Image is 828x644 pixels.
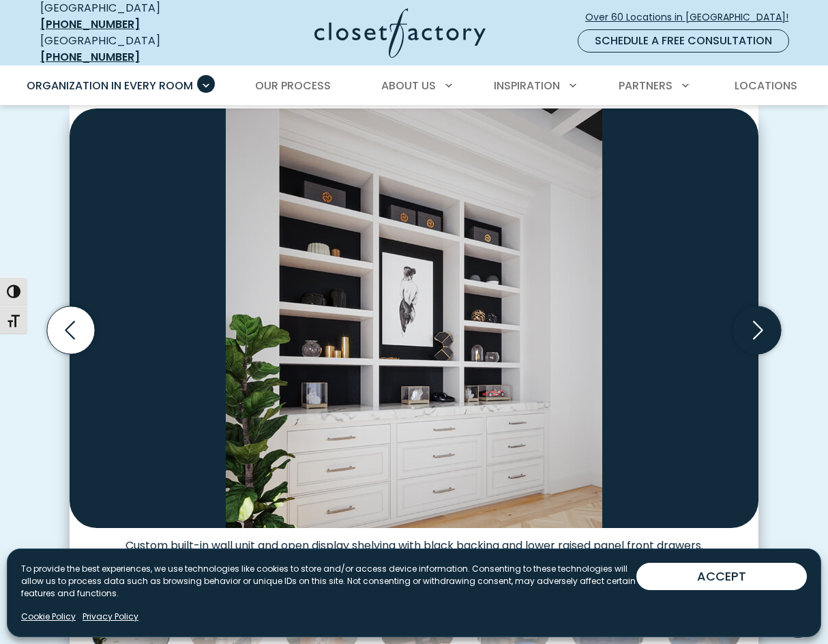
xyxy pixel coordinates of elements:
[494,78,560,93] span: Inspiration
[83,611,138,623] a: Privacy Policy
[40,49,140,65] a: [PHONE_NUMBER]
[21,611,76,623] a: Cookie Policy
[619,78,672,93] span: Partners
[27,78,193,93] span: Organization in Every Room
[314,8,486,58] img: Closet Factory Logo
[255,78,331,93] span: Our Process
[40,33,207,65] div: [GEOGRAPHIC_DATA]
[40,16,140,32] a: [PHONE_NUMBER]
[735,78,797,93] span: Locations
[42,301,100,360] button: Previous slide
[585,10,799,25] span: Over 60 Locations in [GEOGRAPHIC_DATA]!
[585,5,800,29] a: Over 60 Locations in [GEOGRAPHIC_DATA]!
[17,67,811,105] nav: Primary Menu
[728,301,786,360] button: Next slide
[21,563,636,600] p: To provide the best experiences, we use technologies like cookies to store and/or access device i...
[70,108,758,528] img: Contemporary built-in with white shelving and black backing and marble countertop
[70,528,758,553] figcaption: Custom built-in wall unit and open display shelving with black backing and lower raised panel fro...
[381,78,436,93] span: About Us
[636,563,807,590] button: ACCEPT
[578,29,789,53] a: Schedule a Free Consultation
